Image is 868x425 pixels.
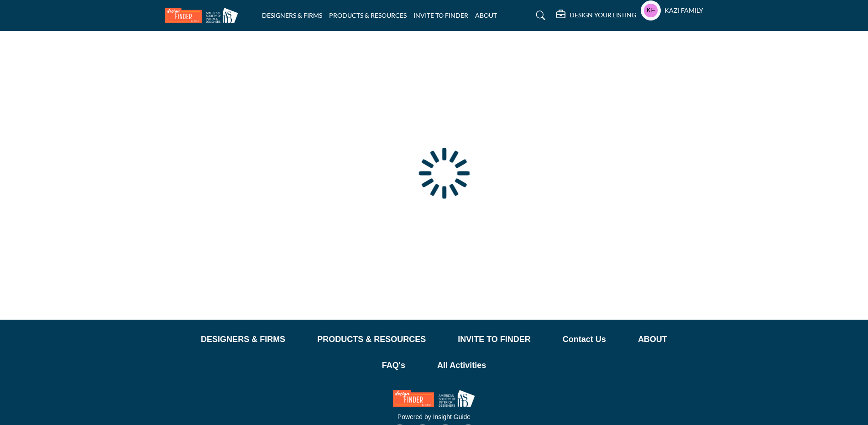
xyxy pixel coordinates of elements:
a: FAQ's [382,359,405,372]
a: All Activities [437,359,486,372]
img: No Site Logo [393,390,475,407]
h5: DESIGN YOUR LISTING [570,11,636,19]
h5: Kazi Family [664,6,703,15]
a: INVITE TO FINDER [458,333,531,346]
div: DESIGN YOUR LISTING [556,10,636,21]
a: ABOUT [638,333,667,346]
a: PRODUCTS & RESOURCES [317,333,426,346]
a: DESIGNERS & FIRMS [201,333,285,346]
a: PRODUCTS & RESOURCES [329,11,407,19]
a: Search [527,8,551,23]
a: INVITE TO FINDER [413,11,468,19]
img: Site Logo [165,8,243,23]
a: ABOUT [475,11,497,19]
a: Powered by Insight Guide [397,413,471,420]
button: Show hide supplier dropdown [641,0,661,21]
a: DESIGNERS & FIRMS [262,11,322,19]
a: Contact Us [563,333,606,346]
